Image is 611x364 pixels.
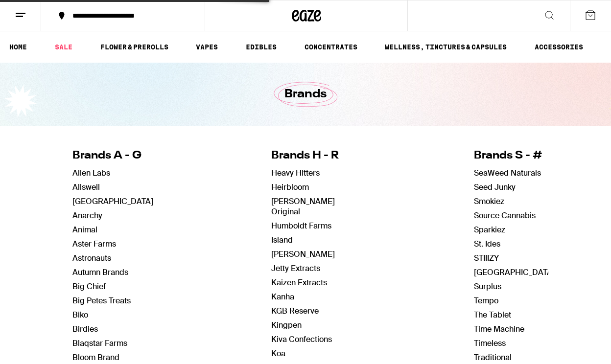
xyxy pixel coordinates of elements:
a: Heirbloom [271,182,309,192]
a: Big Petes Treats [72,296,131,306]
a: [GEOGRAPHIC_DATA] [72,196,153,206]
a: VAPES [191,41,223,53]
a: Big Chief [72,281,106,292]
a: Seed Junky [474,182,516,192]
h4: Brands A - G [72,148,153,163]
a: Island [271,235,293,245]
a: Source Cannabis [474,210,536,221]
a: Smokiez [474,196,504,206]
a: HOME [4,41,32,53]
a: KGB Reserve [271,306,319,316]
a: Allswell [72,182,100,192]
a: Blaqstar Farms [72,338,127,348]
a: Anarchy [72,210,102,221]
a: Kiva Confections [271,334,332,344]
a: Surplus [474,281,501,292]
a: WELLNESS, TINCTURES & CAPSULES [380,41,512,53]
a: Aster Farms [72,239,116,249]
a: Tempo [474,296,498,306]
a: Koa [271,348,285,359]
a: Bloom Brand [72,352,119,363]
a: SALE [50,41,77,53]
a: SeaWeed Naturals [474,168,541,178]
h1: Brands [284,86,327,103]
a: EDIBLES [241,41,282,53]
a: ACCESSORIES [530,41,588,53]
a: CONCENTRATES [300,41,362,53]
a: St. Ides [474,239,500,249]
a: [PERSON_NAME] Original [271,196,335,217]
a: Autumn Brands [72,267,128,277]
a: Heavy Hitters [271,168,320,178]
a: [GEOGRAPHIC_DATA] [474,267,555,277]
a: Timeless [474,338,506,348]
a: FLOWER & PREROLLS [95,41,173,53]
a: Kingpen [271,320,302,330]
a: Birdies [72,324,98,334]
a: Time Machine [474,324,524,334]
a: Kanha [271,292,294,302]
a: The Tablet [474,310,511,320]
a: Alien Labs [72,168,110,178]
a: Jetty Extracts [271,263,320,273]
a: Humboldt Farms [271,221,331,231]
a: [PERSON_NAME] [271,249,335,259]
a: Sparkiez [474,225,505,235]
a: Traditional [474,352,512,363]
a: STIIIZY [474,253,499,263]
span: Hi. Need any help? [6,7,70,15]
a: Astronauts [72,253,111,263]
a: Animal [72,225,97,235]
a: Biko [72,310,88,320]
h4: Brands H - R [271,148,356,163]
a: Kaizen Extracts [271,277,327,288]
h4: Brands S - # [474,148,555,163]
